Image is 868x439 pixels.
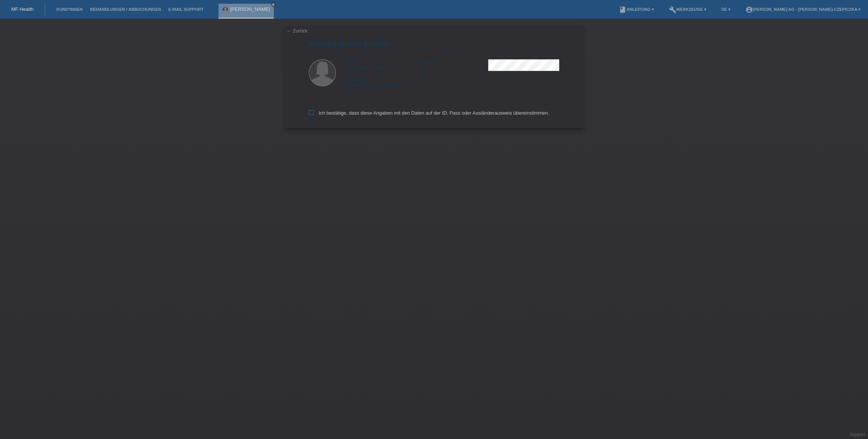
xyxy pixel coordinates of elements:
a: Behandlungen / Abbuchungen [86,7,165,12]
div: [GEOGRAPHIC_DATA] [346,77,417,88]
a: close [271,2,276,7]
i: build [669,6,676,13]
a: ← Zurück [286,28,307,34]
div: [PERSON_NAME] [346,59,417,71]
a: account_circle[PERSON_NAME] AG - [PERSON_NAME]-Czepiczka ▾ [741,7,864,12]
a: [PERSON_NAME] [230,6,270,12]
label: Ich bestätige, dass diese Angaben mit den Daten auf der ID, Pass oder Ausländerausweis übereinsti... [309,110,549,116]
span: Nachname [417,60,437,65]
h1: Kundendaten prüfen [309,39,559,48]
a: DE ▾ [717,7,734,12]
a: E-Mail Support [165,7,207,12]
a: buildWerkzeuge ▾ [665,7,710,12]
div: Polat [417,59,488,71]
a: Kund*innen [53,7,86,12]
a: Support [849,432,865,437]
i: account_circle [745,6,753,13]
span: Nationalität [346,77,367,82]
a: bookAnleitung ▾ [615,7,657,12]
i: close [272,3,275,6]
a: MF Health [11,6,34,12]
span: Vorname [346,60,363,65]
i: book [619,6,626,13]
